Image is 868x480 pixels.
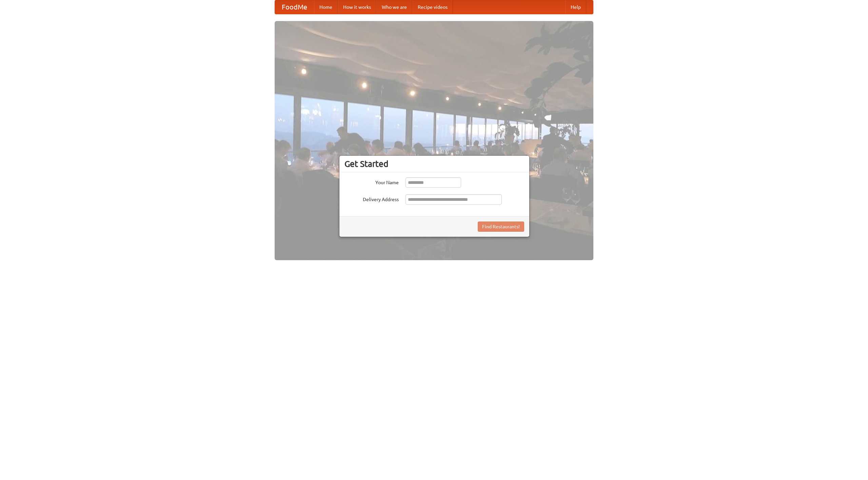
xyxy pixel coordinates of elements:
a: FoodMe [275,0,314,14]
button: Find Restaurants! [478,222,524,232]
label: Your Name [344,177,399,186]
h3: Get Started [344,159,524,169]
a: Home [314,0,338,14]
a: How it works [338,0,376,14]
label: Delivery Address [344,194,399,203]
a: Help [565,0,586,14]
a: Recipe videos [412,0,453,14]
a: Who we are [376,0,412,14]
